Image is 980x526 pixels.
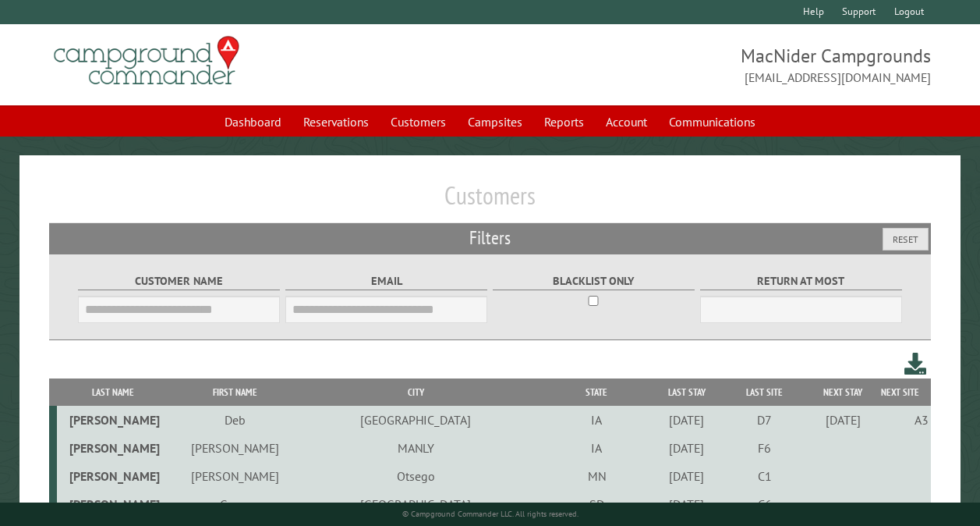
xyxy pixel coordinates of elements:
a: Customers [381,107,455,137]
div: [DATE] [665,496,709,512]
a: Download this customer list (.csv) [904,350,927,379]
div: [DATE] [820,412,866,428]
th: First Name [169,379,300,406]
td: MN [531,462,662,490]
td: IA [531,434,662,462]
td: A3 [869,406,931,434]
img: Campground Commander [49,30,244,91]
td: [PERSON_NAME] [57,490,169,518]
th: City [300,379,531,406]
td: Grace [169,490,300,518]
td: [PERSON_NAME] [169,462,300,490]
td: [GEOGRAPHIC_DATA] [300,490,531,518]
td: C1 [711,462,817,490]
th: Last Name [57,379,169,406]
td: Otsego [300,462,531,490]
label: Email [285,272,487,290]
a: Reports [535,107,593,137]
a: Reservations [294,107,378,137]
h2: Filters [49,223,931,253]
td: Deb [169,406,300,434]
td: [GEOGRAPHIC_DATA] [300,406,531,434]
td: [PERSON_NAME] [57,434,169,462]
a: Campsites [458,107,532,137]
td: F6 [711,434,817,462]
span: MacNider Campgrounds [EMAIL_ADDRESS][DOMAIN_NAME] [490,43,932,87]
th: Next Site [869,379,931,406]
td: IA [531,406,662,434]
label: Blacklist only [493,272,695,290]
td: C6 [711,490,817,518]
td: [PERSON_NAME] [169,434,300,462]
small: © Campground Commander LLC. All rights reserved. [402,509,578,519]
h1: Customers [49,180,931,223]
td: D7 [711,406,817,434]
a: Communications [660,107,765,137]
div: [DATE] [665,412,709,428]
a: Dashboard [215,107,291,137]
th: Next Stay [818,379,869,406]
th: Last Stay [662,379,711,406]
button: Reset [883,228,929,251]
td: MANLY [300,434,531,462]
td: SD [531,490,662,518]
label: Return at most [700,272,902,290]
td: [PERSON_NAME] [57,462,169,490]
a: Account [596,107,656,137]
td: [PERSON_NAME] [57,406,169,434]
label: Customer Name [78,272,280,290]
div: [DATE] [665,440,709,456]
th: State [531,379,662,406]
th: Last Site [711,379,817,406]
div: [DATE] [665,468,709,484]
